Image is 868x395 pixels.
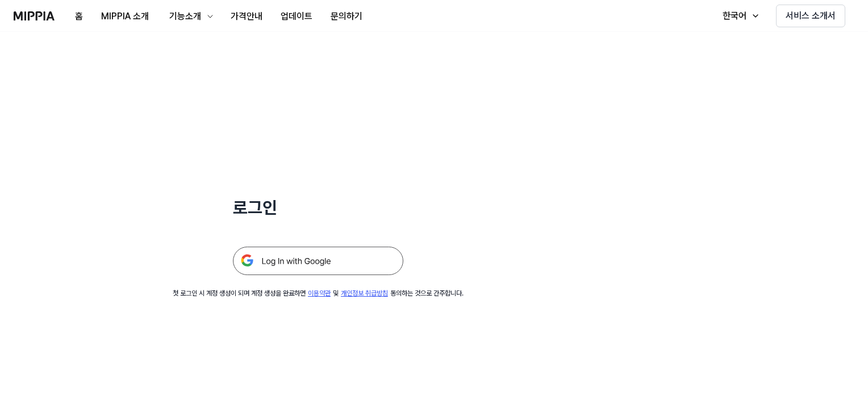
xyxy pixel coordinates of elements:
[222,5,272,28] button: 가격안내
[341,289,388,297] a: 개인정보 취급방침
[92,5,158,28] button: MIPPIA 소개
[776,5,845,27] button: 서비스 소개서
[66,5,92,28] button: 홈
[158,5,222,28] button: 기능소개
[233,196,403,219] h1: 로그인
[173,289,464,298] div: 첫 로그인 시 계정 생성이 되며 계정 생성을 완료하면 및 동의하는 것으로 간주합니다.
[308,289,331,297] a: 이용약관
[711,5,767,27] button: 한국어
[720,9,749,23] div: 한국어
[14,11,55,20] img: logo
[233,247,403,275] img: 구글 로그인 버튼
[272,1,322,32] a: 업데이트
[272,5,322,28] button: 업데이트
[322,5,372,28] button: 문의하기
[167,10,203,23] div: 기능소개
